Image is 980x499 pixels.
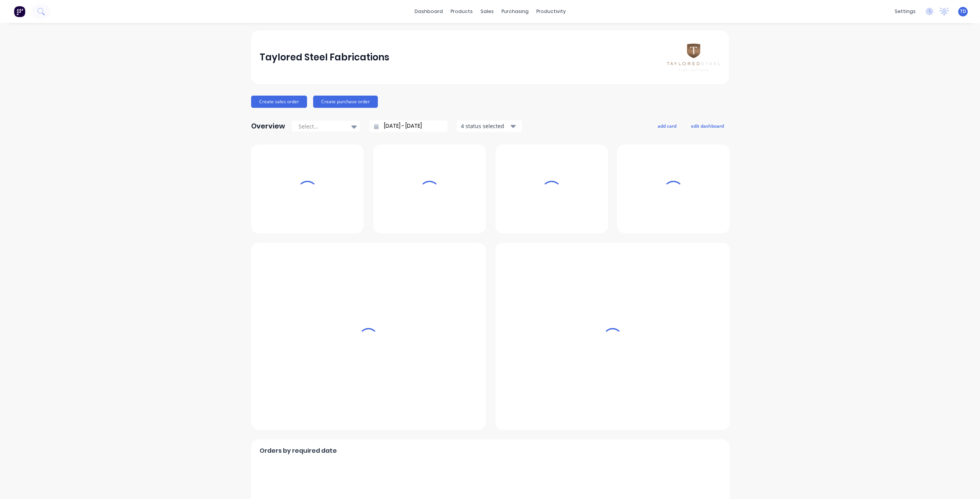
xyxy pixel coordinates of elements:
div: Overview [251,119,285,134]
div: 4 status selected [461,122,509,130]
button: Create purchase order [313,96,378,108]
div: productivity [532,6,570,17]
button: edit dashboard [686,121,729,131]
div: purchasing [498,6,532,17]
button: Create sales order [251,96,307,108]
a: dashboard [411,6,447,17]
button: 4 status selected [457,120,522,132]
div: sales [477,6,498,17]
img: Factory [14,6,25,17]
span: Orders by required date [260,446,337,455]
div: Taylored Steel Fabrications [260,50,389,65]
button: add card [653,121,681,131]
span: TD [960,8,966,15]
div: settings [891,6,920,17]
img: Taylored Steel Fabrications [667,44,720,71]
div: products [447,6,477,17]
